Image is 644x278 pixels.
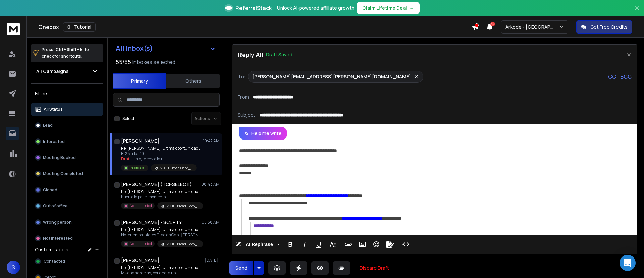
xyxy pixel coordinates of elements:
[620,73,632,81] p: BCC
[121,146,202,151] p: Re: [PERSON_NAME], Última oportunidad para
[130,203,152,208] p: Not Interested
[244,242,274,247] span: AI Rephrase
[312,238,325,251] button: Underline (Ctrl+U)
[43,220,72,225] p: Wrong person
[370,238,383,251] button: Emoticons
[590,24,628,30] p: Get Free Credits
[121,219,182,226] h1: [PERSON_NAME] - SCL PTY
[160,166,193,171] p: VD 10: Broad Odoo_Campaign - ARKODE
[113,73,166,89] button: Primary
[252,73,411,80] p: [PERSON_NAME][EMAIL_ADDRESS][PERSON_NAME][DOMAIN_NAME]
[121,181,192,188] h1: [PERSON_NAME] (TCI-SELECT)
[490,22,495,26] span: 15
[238,112,257,118] p: Subject:
[384,238,397,251] button: Signature
[43,203,68,209] p: Out of office
[31,232,103,245] button: Not Interested
[342,238,355,251] button: Insert Link (Ctrl+K)
[201,182,220,187] p: 08:43 AM
[44,107,63,112] p: All Status
[167,204,199,209] p: VD 10: Broad Odoo_Campaign - ARKODE
[116,45,153,52] h1: All Inbox(s)
[608,73,616,81] p: CC
[31,103,103,116] button: All Status
[121,270,202,276] p: Muchas gracias, por ahora no
[31,135,103,148] button: Interested
[110,42,221,55] button: All Inbox(s)
[326,238,339,251] button: More Text
[121,257,159,264] h1: [PERSON_NAME]
[43,236,73,241] p: Not Interested
[132,156,165,162] span: Listo, te envíe la r ...
[116,58,131,66] span: 55 / 55
[354,261,394,275] button: Discard Draft
[121,194,202,200] p: buen dia por el momento
[620,255,636,271] div: Open Intercom Messenger
[229,261,253,275] button: Send
[121,156,132,162] span: Draft:
[205,257,220,263] p: [DATE]
[31,183,103,197] button: Closed
[121,232,202,238] p: No tenemos interés Gracias Capt.[PERSON_NAME] | Country Managing
[43,187,57,193] p: Closed
[132,58,175,66] h3: Inboxes selected
[234,238,281,251] button: AI Rephrase
[121,227,202,232] p: Re: [PERSON_NAME], Última oportunidad para
[202,220,220,225] p: 05:38 AM
[357,2,420,14] button: Claim Lifetime Deal→
[235,4,272,12] span: ReferralStack
[36,68,69,75] h1: All Campaigns
[43,123,53,128] p: Lead
[121,189,202,194] p: Re: [PERSON_NAME], Última oportunidad para
[31,167,103,181] button: Meeting Completed
[121,265,202,270] p: Re: [PERSON_NAME], Última oportunidad para
[238,94,250,101] p: From:
[203,138,220,144] p: 10:47 AM
[266,51,292,58] p: Draft Saved
[63,22,96,32] button: Tutorial
[31,199,103,213] button: Out of office
[576,20,632,34] button: Get Free Credits
[238,73,245,80] p: To:
[356,238,369,251] button: Insert Image (Ctrl+P)
[121,151,202,156] p: El 28 a las 10
[43,155,76,160] p: Meeting Booked
[44,259,65,264] span: Contacted
[167,242,199,247] p: VD 10: Broad Odoo_Campaign - ARKODE
[55,46,83,53] span: Ctrl + Shift + k
[130,241,152,246] p: Not Interested
[38,22,472,32] div: Onebox
[43,171,83,176] p: Meeting Completed
[7,261,20,274] button: S
[239,127,287,140] button: Help me write
[298,238,311,251] button: Italic (Ctrl+I)
[31,254,103,268] button: Contacted
[31,65,103,78] button: All Campaigns
[42,46,89,60] p: Press to check for shortcuts.
[31,151,103,164] button: Meeting Booked
[410,5,414,11] span: →
[238,50,263,59] p: Reply All
[31,215,103,229] button: Wrong person
[122,116,135,121] label: Select
[31,89,103,98] h3: Filters
[505,24,559,30] p: Arkode - [GEOGRAPHIC_DATA]
[121,137,159,144] h1: [PERSON_NAME]
[399,238,412,251] button: Code View
[43,139,65,144] p: Interested
[633,4,641,20] button: Close banner
[166,74,220,88] button: Others
[31,119,103,132] button: Lead
[35,246,68,253] h3: Custom Labels
[277,5,354,11] p: Unlock AI-powered affiliate growth
[130,165,146,170] p: Interested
